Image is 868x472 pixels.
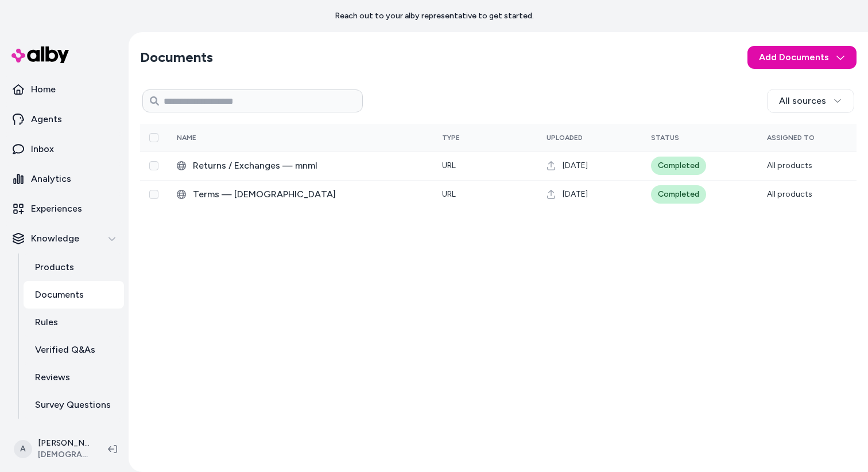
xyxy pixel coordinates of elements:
[563,189,588,200] span: [DATE]
[651,134,679,142] span: Status
[35,260,74,274] p: Products
[24,364,124,391] a: Reviews
[24,281,124,309] a: Documents
[5,165,124,193] a: Analytics
[5,76,124,103] a: Home
[11,46,69,63] img: alby Logo
[38,438,90,449] p: [PERSON_NAME]
[747,46,857,69] button: Add Documents
[7,431,99,467] button: A[PERSON_NAME][DEMOGRAPHIC_DATA]
[35,370,70,384] p: Reviews
[442,161,456,170] span: URL
[651,157,706,175] div: Completed
[31,232,79,245] p: Knowledge
[149,190,158,199] button: Select row
[767,161,812,170] span: All products
[35,315,58,329] p: Rules
[177,159,424,173] div: Returns / Exchanges — mnml
[442,189,456,199] span: URL
[779,94,826,108] span: All sources
[31,202,82,216] p: Experiences
[35,398,111,412] p: Survey Questions
[193,188,424,201] span: Terms — [DEMOGRAPHIC_DATA]
[31,112,62,126] p: Agents
[767,189,812,199] span: All products
[5,195,124,223] a: Experiences
[35,343,95,357] p: Verified Q&As
[177,188,424,201] div: Terms — mnml
[767,134,815,142] span: Assigned To
[24,253,124,281] a: Products
[5,135,124,163] a: Inbox
[149,133,158,142] button: Select all
[563,160,588,171] span: [DATE]
[38,449,90,461] span: [DEMOGRAPHIC_DATA]
[335,10,534,22] p: Reach out to your alby representative to get started.
[24,391,124,419] a: Survey Questions
[442,134,460,142] span: Type
[767,89,854,113] button: All sources
[31,83,56,96] p: Home
[177,133,263,142] div: Name
[149,161,158,170] button: Select row
[651,185,706,204] div: Completed
[5,225,124,252] button: Knowledge
[5,106,124,133] a: Agents
[35,288,84,302] p: Documents
[31,172,71,186] p: Analytics
[193,159,424,173] span: Returns / Exchanges — mnml
[24,309,124,336] a: Rules
[140,48,213,67] h2: Documents
[31,142,54,156] p: Inbox
[14,440,32,458] span: A
[24,336,124,364] a: Verified Q&As
[547,134,583,142] span: Uploaded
